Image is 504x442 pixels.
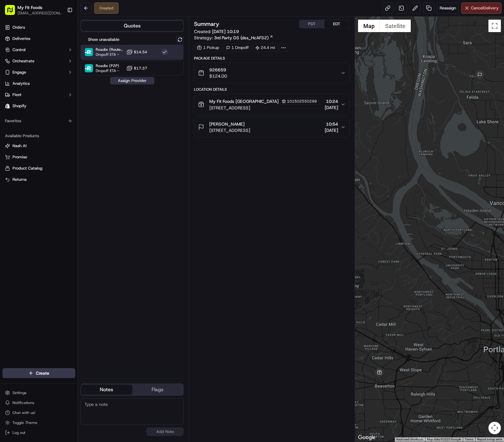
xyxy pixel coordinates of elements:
span: Analytics [12,81,30,86]
button: Notes [81,385,132,395]
button: Show satellite imagery [380,20,411,32]
span: Log out [12,430,25,435]
a: 💻API Documentation [50,137,103,148]
button: See all [97,79,114,87]
button: Returns [2,175,75,185]
button: Toggle fullscreen view [488,20,501,32]
a: Deliveries [2,34,75,44]
span: My Fit Foods [GEOGRAPHIC_DATA] [209,98,279,104]
span: Control [12,47,26,53]
span: Promise [12,154,27,160]
a: Analytics [2,79,75,89]
button: Fleet [2,90,75,100]
span: Chat with us! [12,410,35,415]
button: Promise [2,152,75,162]
img: 1736555255976-a54dd68f-1ca7-489b-9aae-adbdc363a1c4 [12,113,17,118]
a: 📗Knowledge Base [4,137,50,148]
button: Keyboard shortcuts [396,437,423,442]
a: Product Catalog [5,166,73,171]
div: Favorites [2,116,75,126]
img: Google [356,434,377,442]
div: 💻 [53,140,58,145]
div: 📗 [6,140,11,145]
a: Returns [5,177,73,182]
span: Roadie (P2P) [96,63,119,68]
span: Create [36,370,49,376]
span: Knowledge Base [12,139,48,145]
button: $17.37 [126,65,147,71]
span: Shopify [12,103,27,109]
span: [PERSON_NAME] [209,121,245,127]
button: Chat with us! [2,408,75,417]
a: Promise [5,154,73,160]
button: Reassign [437,2,459,14]
button: Control [2,45,75,55]
span: 10:54 [325,121,338,127]
div: Strategy: [194,35,273,41]
span: API Documentation [59,139,100,145]
span: 10:24 [325,98,338,104]
span: Wisdom [PERSON_NAME] [19,113,66,118]
span: Deliveries [12,36,30,41]
button: My Fit Foods[EMAIL_ADDRESS][DOMAIN_NAME] [2,2,65,17]
span: Returns [12,177,27,182]
label: Show unavailable [88,37,119,42]
span: [STREET_ADDRESS] [209,127,250,133]
span: Product Catalog [12,166,42,171]
span: Wisdom [PERSON_NAME] [19,96,66,101]
span: Toggle Theme [12,420,37,425]
span: Orchestrate [12,58,34,64]
button: Start new chat [106,61,114,69]
button: [EMAIL_ADDRESS][DOMAIN_NAME] [17,11,62,16]
span: 3rd Party DS (dss_HcAFS2) [214,35,269,41]
input: Got a question? Start typing here... [16,40,112,46]
span: Pylon [62,154,75,159]
a: Powered byPylon [44,154,75,159]
div: Past conversations [6,81,42,86]
span: • [68,113,70,118]
img: 1736555255976-a54dd68f-1ca7-489b-9aae-adbdc363a1c4 [6,59,17,70]
span: [DATE] [71,113,84,118]
img: Shopify logo [5,103,10,108]
span: Nash AI [12,143,27,149]
button: Show street map [358,20,380,32]
img: Nash [6,6,19,18]
div: Package Details [194,56,350,61]
span: Dropoff ETA - [96,52,124,57]
span: $124.00 [209,73,227,79]
span: 101502550299 [287,99,317,104]
button: CancelDelivery [461,2,502,14]
span: • [68,96,70,101]
span: [STREET_ADDRESS] [209,105,319,111]
p: Welcome 👋 [6,25,114,35]
a: Nash AI [5,143,73,149]
span: [DATE] [71,96,84,101]
img: Wisdom Oko [6,107,16,119]
div: Start new chat [28,59,102,65]
button: Quotes [81,21,183,31]
button: Orchestrate [2,56,75,66]
a: Open this area in Google Maps (opens a new window) [356,434,377,442]
span: [DATE] [325,104,338,111]
span: [DATE] [325,127,338,133]
span: $17.37 [134,66,147,71]
button: Nash AI [2,141,75,151]
button: Settings [2,388,75,397]
button: Engage [2,67,75,77]
a: Orders [2,22,75,32]
span: Roadie (Routed) [96,47,124,52]
button: $14.54 [126,49,147,55]
div: 1 Dropoff [223,43,251,52]
button: Product Catalog [2,163,75,173]
div: Location Details [194,87,350,92]
span: Engage [12,70,26,75]
div: Available Products [2,131,75,141]
img: Roadie (P2P) [85,64,93,72]
button: Log out [2,428,75,437]
img: Roadie (Routed) [85,48,93,56]
div: 1 Pickup [194,43,222,52]
button: My Fit Foods [17,4,42,11]
img: 8571987876998_91fb9ceb93ad5c398215_72.jpg [13,59,24,70]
